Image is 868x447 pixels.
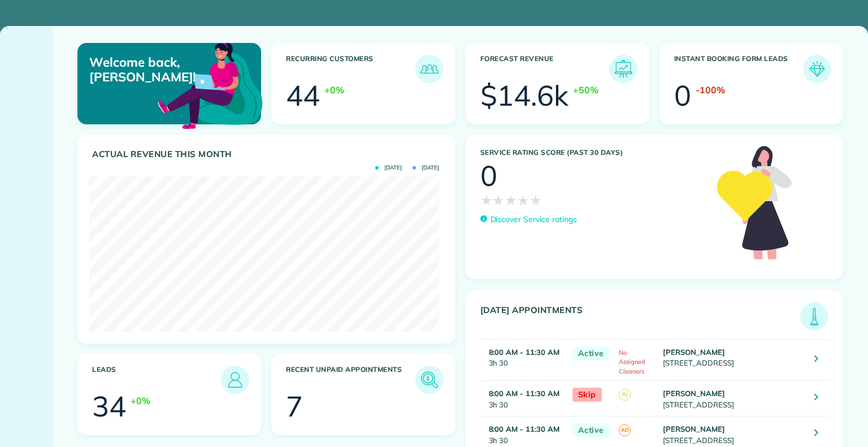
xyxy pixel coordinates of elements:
[663,348,725,357] strong: [PERSON_NAME]
[489,424,559,433] strong: 8:00 AM - 11:30 AM
[92,392,126,420] div: 34
[418,368,441,391] img: icon_unpaid_appointments-47b8ce3997adf2238b356f14209ab4cced10bd1f174958f3ca8f1d0dd7fffeee.png
[480,162,497,190] div: 0
[286,55,415,83] h3: Recurring Customers
[375,165,402,171] span: [DATE]
[480,214,577,225] a: Discover Service ratings
[696,83,725,97] div: -100%
[155,30,265,140] img: dashboard_welcome-42a62b7d889689a78055ac9021e634bf52bae3f8056760290aed330b23ab8690.png
[803,305,826,328] img: icon_todays_appointments-901f7ab196bb0bea1936b74009e4eb5ffbc2d2711fa7634e0d609ed5ef32b18b.png
[660,339,806,381] td: [STREET_ADDRESS]
[89,55,201,85] p: Welcome back, [PERSON_NAME]!
[505,190,517,210] span: ★
[530,190,542,210] span: ★
[480,190,493,210] span: ★
[573,83,598,97] div: +50%
[324,83,344,97] div: +0%
[92,366,221,394] h3: Leads
[492,190,505,210] span: ★
[663,424,725,433] strong: [PERSON_NAME]
[131,394,150,407] div: +0%
[572,423,610,437] span: Active
[674,81,691,110] div: 0
[286,366,415,394] h3: Recent unpaid appointments
[612,58,635,80] img: icon_forecast_revenue-8c13a41c7ed35a8dcfafea3cbb826a0462acb37728057bba2d056411b612bbbe.png
[674,55,803,83] h3: Instant Booking Form Leads
[517,190,530,210] span: ★
[489,348,559,357] strong: 8:00 AM - 11:30 AM
[660,381,806,416] td: [STREET_ADDRESS]
[480,381,567,416] td: 3h 30
[489,389,559,398] strong: 8:00 AM - 11:30 AM
[286,81,320,110] div: 44
[619,424,631,436] span: AD
[224,368,246,391] img: icon_leads-1bed01f49abd5b7fead27621c3d59655bb73ed531f8eeb49469d10e621d6b896.png
[572,388,602,402] span: Skip
[286,392,303,420] div: 7
[619,389,631,401] span: RJ
[491,214,577,225] p: Discover Service ratings
[806,58,828,80] img: icon_form_leads-04211a6a04a5b2264e4ee56bc0799ec3eb69b7e499cbb523a139df1d13a81ae0.png
[92,149,444,159] h3: Actual Revenue this month
[480,339,567,381] td: 3h 30
[663,389,725,398] strong: [PERSON_NAME]
[418,58,441,80] img: icon_recurring_customers-cf858462ba22bcd05b5a5880d41d6543d210077de5bb9ebc9590e49fd87d84ed.png
[480,305,801,331] h3: [DATE] Appointments
[480,81,569,110] div: $14.6k
[413,165,439,171] span: [DATE]
[480,55,609,83] h3: Forecast Revenue
[480,149,706,157] h3: Service Rating score (past 30 days)
[572,346,610,361] span: Active
[619,349,645,375] span: No Assigned Cleaners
